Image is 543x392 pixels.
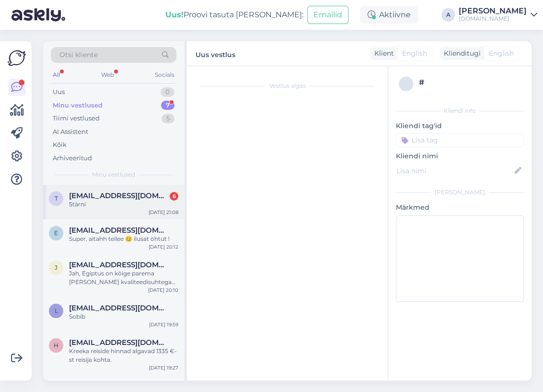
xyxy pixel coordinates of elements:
[196,47,235,60] label: Uus vestlus
[441,8,455,22] div: A
[69,312,178,321] div: Sobib
[370,48,394,59] div: Klient
[153,69,176,81] div: Socials
[53,154,92,163] div: Arhiveeritud
[55,307,58,314] span: l
[170,192,178,201] div: 6
[8,49,26,67] img: Askly Logo
[396,121,524,131] p: Kliendi tag'id
[69,200,178,209] div: 5tärni
[440,48,481,59] div: Klienditugi
[69,226,169,235] span: erikakant@gmail.com
[149,321,178,328] div: [DATE] 19:59
[69,269,178,286] div: Jah, Egiptus on kõige parema [PERSON_NAME] kvaliteedisuhtega [PERSON_NAME] on ka kõige parema tas...
[149,243,178,250] div: [DATE] 20:12
[92,170,135,179] span: Minu vestlused
[149,364,178,371] div: [DATE] 19:27
[396,202,524,213] p: Märkmed
[396,188,524,197] div: [PERSON_NAME]
[459,7,537,23] a: [PERSON_NAME][DOMAIN_NAME]
[69,235,178,243] div: Super, aitahh teilee 😊 ilusat öhtut !
[69,261,169,269] span: jheinaste@gmail.com
[196,82,378,90] div: Vestlus algas
[396,166,513,176] input: Lisa nimi
[149,209,178,216] div: [DATE] 21:08
[161,101,174,110] div: 7
[307,6,348,24] button: Emailid
[69,338,169,347] span: hannabrit.rumm@gmail.com
[59,50,98,60] span: Otsi kliente
[360,6,418,24] div: Aktiivne
[162,114,174,123] div: 5
[165,9,303,21] div: Proovi tasuta [PERSON_NAME]:
[419,77,521,88] div: #
[402,48,427,59] span: English
[69,304,169,312] span: liibergstrom@gmail.com
[69,347,178,364] div: Kreeka reiside hinnad algavad 1335 €-st reisija kohta.
[396,133,524,147] input: Lisa tag
[53,114,100,123] div: Tiimi vestlused
[459,7,527,15] div: [PERSON_NAME]
[51,69,62,81] div: All
[53,87,65,97] div: Uus
[161,87,174,97] div: 0
[99,69,116,81] div: Web
[148,286,178,294] div: [DATE] 20:10
[53,127,88,137] div: AI Assistent
[165,10,184,19] b: Uus!
[54,342,58,349] span: h
[54,229,58,237] span: e
[55,264,58,271] span: j
[53,140,67,150] div: Kõik
[55,195,58,202] span: t
[396,107,524,115] div: Kliendi info
[489,48,514,59] span: English
[396,151,524,161] p: Kliendi nimi
[53,101,103,110] div: Minu vestlused
[69,191,169,200] span: taive2@hotmail.com
[459,15,527,23] div: [DOMAIN_NAME]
